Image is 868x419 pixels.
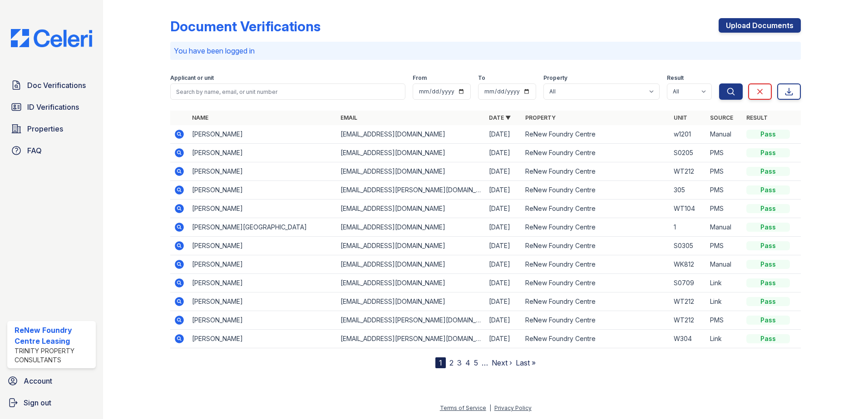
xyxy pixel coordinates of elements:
td: [PERSON_NAME][GEOGRAPHIC_DATA] [188,218,337,237]
a: Terms of Service [440,404,486,411]
td: [PERSON_NAME] [188,162,337,181]
td: [EMAIL_ADDRESS][DOMAIN_NAME] [337,125,485,144]
td: [EMAIL_ADDRESS][DOMAIN_NAME] [337,218,485,237]
td: Link [706,292,743,311]
td: ReNew Foundry Centre [522,200,670,218]
td: [PERSON_NAME] [188,255,337,274]
td: ReNew Foundry Centre [522,255,670,274]
td: [PERSON_NAME] [188,144,337,162]
td: WT212 [670,162,706,181]
td: ReNew Foundry Centre [522,237,670,255]
td: [EMAIL_ADDRESS][DOMAIN_NAME] [337,144,485,162]
label: Applicant or unit [170,74,214,82]
td: [PERSON_NAME] [188,311,337,330]
td: [DATE] [485,255,522,274]
td: w1201 [670,125,706,144]
a: Account [4,372,99,390]
a: Result [746,114,768,121]
td: [DATE] [485,200,522,218]
td: [DATE] [485,162,522,181]
td: [PERSON_NAME] [188,181,337,200]
div: Pass [746,278,790,287]
a: Upload Documents [719,18,801,33]
a: Next › [492,358,512,367]
img: CE_Logo_Blue-a8612792a0a2168367f1c8372b55b34899dd931a85d93a1a3d3e32e68fde9ad4.png [4,29,99,47]
td: PMS [706,162,743,181]
a: 3 [457,358,462,367]
a: Properties [7,120,96,138]
td: 1 [670,218,706,237]
a: FAQ [7,141,96,160]
td: WK812 [670,255,706,274]
a: Sign out [4,394,99,412]
a: Unit [674,114,687,121]
td: S0205 [670,144,706,162]
a: ID Verifications [7,98,96,116]
td: ReNew Foundry Centre [522,218,670,237]
td: [EMAIL_ADDRESS][DOMAIN_NAME] [337,200,485,218]
td: Manual [706,218,743,237]
td: W304 [670,330,706,348]
a: 2 [449,358,454,367]
td: S0305 [670,237,706,255]
a: Date ▼ [489,114,511,121]
td: [DATE] [485,237,522,255]
td: [DATE] [485,144,522,162]
div: Pass [746,260,790,269]
td: PMS [706,144,743,162]
td: ReNew Foundry Centre [522,292,670,311]
td: [EMAIL_ADDRESS][DOMAIN_NAME] [337,162,485,181]
td: ReNew Foundry Centre [522,181,670,200]
div: Pass [746,297,790,306]
td: WT212 [670,311,706,330]
td: [DATE] [485,125,522,144]
td: WT212 [670,292,706,311]
td: ReNew Foundry Centre [522,125,670,144]
span: FAQ [27,145,42,156]
td: [DATE] [485,330,522,348]
td: [EMAIL_ADDRESS][DOMAIN_NAME] [337,274,485,292]
td: Manual [706,255,743,274]
div: Document Verifications [170,18,321,34]
span: Properties [27,123,63,134]
td: [PERSON_NAME] [188,274,337,292]
td: ReNew Foundry Centre [522,311,670,330]
div: Pass [746,334,790,343]
div: 1 [435,357,446,368]
a: Last » [516,358,536,367]
span: Sign out [24,397,51,408]
div: Pass [746,148,790,157]
div: Pass [746,130,790,139]
td: WT104 [670,200,706,218]
td: PMS [706,200,743,218]
td: 305 [670,181,706,200]
span: … [482,357,488,368]
div: Pass [746,204,790,213]
a: Privacy Policy [494,404,532,411]
label: To [478,74,485,82]
a: Source [710,114,733,121]
td: ReNew Foundry Centre [522,162,670,181]
td: [DATE] [485,274,522,292]
div: Trinity Property Consultants [15,346,92,365]
td: PMS [706,237,743,255]
div: Pass [746,241,790,250]
td: ReNew Foundry Centre [522,274,670,292]
a: Property [525,114,556,121]
div: Pass [746,185,790,195]
td: ReNew Foundry Centre [522,330,670,348]
span: ID Verifications [27,102,79,112]
div: Pass [746,316,790,325]
div: Pass [746,223,790,232]
label: From [413,74,427,82]
td: [PERSON_NAME] [188,292,337,311]
div: | [489,404,491,411]
td: [DATE] [485,311,522,330]
td: ReNew Foundry Centre [522,144,670,162]
td: [EMAIL_ADDRESS][PERSON_NAME][DOMAIN_NAME] [337,181,485,200]
td: [PERSON_NAME] [188,237,337,255]
label: Result [667,74,684,82]
span: Account [24,375,52,386]
label: Property [543,74,567,82]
